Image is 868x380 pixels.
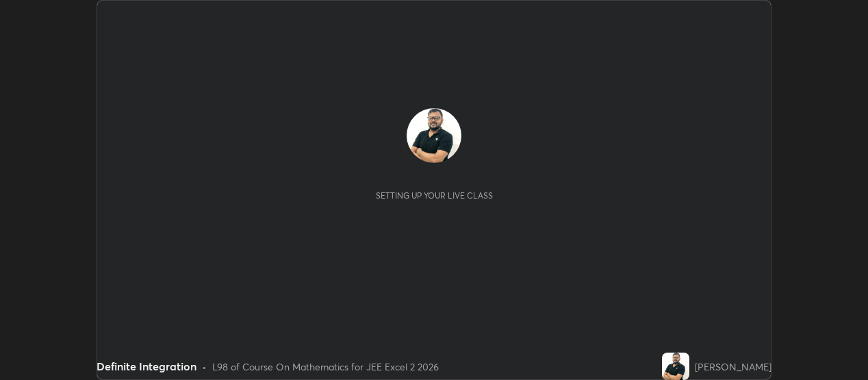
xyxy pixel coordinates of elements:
[695,359,771,374] div: [PERSON_NAME]
[376,190,493,201] div: Setting up your live class
[202,359,207,374] div: •
[97,358,196,375] div: Definite Integration
[407,108,461,163] img: f98899dc132a48bf82b1ca03f1bb1e20.jpg
[662,353,689,380] img: f98899dc132a48bf82b1ca03f1bb1e20.jpg
[212,359,439,374] div: L98 of Course On Mathematics for JEE Excel 2 2026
